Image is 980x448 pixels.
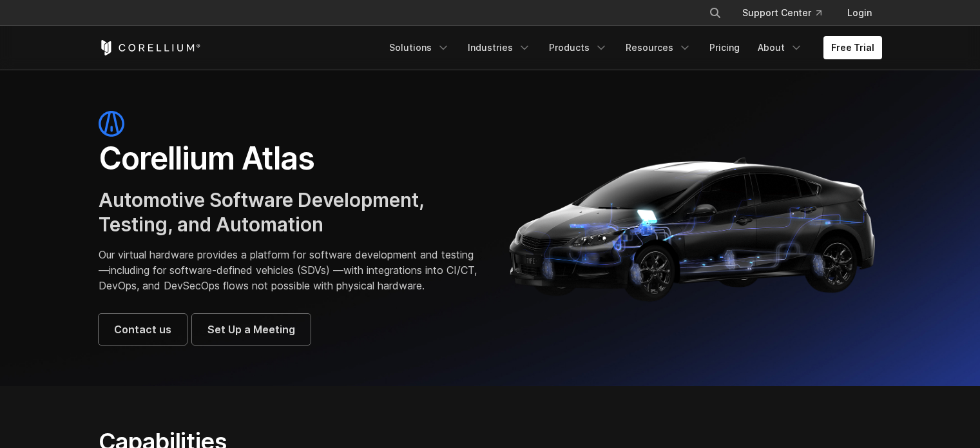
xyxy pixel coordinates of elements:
a: Products [541,36,615,59]
a: Support Center [732,1,832,24]
img: atlas-icon [99,111,124,137]
a: Login [837,1,882,24]
button: Search [704,1,727,24]
h1: Corellium Atlas [99,139,477,178]
div: Navigation Menu [693,1,882,24]
a: About [750,36,811,59]
span: Automotive Software Development, Testing, and Automation [99,188,424,236]
a: Resources [618,36,699,59]
a: Pricing [702,36,747,59]
span: Contact us [114,322,171,337]
div: Navigation Menu [381,36,882,59]
a: Contact us [99,314,187,345]
img: Corellium_Hero_Atlas_Header [503,147,882,308]
a: Free Trial [823,36,882,59]
span: Set Up a Meeting [207,322,295,337]
a: Industries [460,36,539,59]
a: Set Up a Meeting [192,314,311,345]
p: Our virtual hardware provides a platform for software development and testing—including for softw... [99,247,477,293]
a: Corellium Home [99,40,201,55]
a: Solutions [381,36,457,59]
